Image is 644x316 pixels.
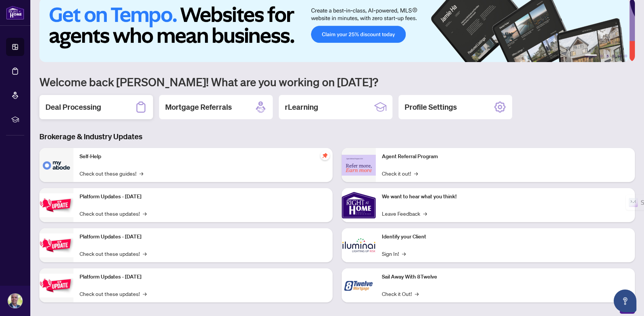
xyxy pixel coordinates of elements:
span: pushpin [320,151,330,160]
h2: Profile Settings [405,102,457,112]
img: Platform Updates - July 8, 2025 [39,233,73,257]
span: → [402,249,406,258]
a: Sign In!→ [382,249,406,258]
a: Leave Feedback→ [382,209,427,218]
span: → [423,209,427,218]
p: We want to hear what you think! [382,193,629,201]
a: Check out these updates!→ [80,290,147,298]
a: Check it Out!→ [382,290,419,298]
img: logo [6,6,24,20]
p: Sail Away With 8Twelve [382,273,629,281]
img: Profile Icon [8,294,22,308]
span: → [139,169,143,177]
img: Identify your Client [342,228,376,262]
p: Identify your Client [382,233,629,241]
span: → [414,169,418,177]
h2: Deal Processing [45,102,101,112]
span: → [143,290,147,298]
h2: Mortgage Referrals [165,102,232,112]
button: 5 [618,54,621,58]
button: 6 [624,54,627,58]
h1: Welcome back [PERSON_NAME]! What are you working on [DATE]? [39,75,635,89]
p: Platform Updates - [DATE] [80,233,327,241]
p: Platform Updates - [DATE] [80,193,327,201]
a: Check it out!→ [382,169,418,177]
img: Self-Help [39,148,73,182]
img: Platform Updates - July 21, 2025 [39,193,73,217]
button: Open asap [614,290,636,312]
span: → [415,290,419,298]
p: Self-Help [80,153,327,161]
p: Platform Updates - [DATE] [80,273,327,281]
img: We want to hear what you think! [342,188,376,222]
a: Check out these guides!→ [80,169,143,177]
h2: rLearning [285,102,318,112]
img: Platform Updates - June 23, 2025 [39,274,73,297]
button: 1 [585,54,597,58]
button: 4 [612,54,615,58]
a: Check out these updates!→ [80,249,147,258]
img: Sail Away With 8Twelve [342,268,376,302]
p: Agent Referral Program [382,153,629,161]
button: 3 [606,54,609,58]
a: Check out these updates!→ [80,209,147,218]
button: 2 [600,54,603,58]
h3: Brokerage & Industry Updates [39,131,635,142]
span: → [143,209,147,218]
img: Agent Referral Program [342,155,376,176]
span: → [143,249,147,258]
